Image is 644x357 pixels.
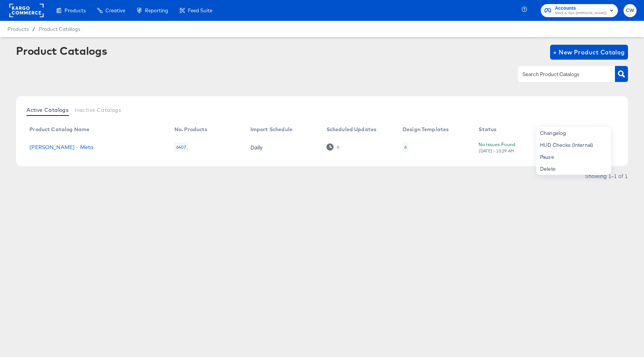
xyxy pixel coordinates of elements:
td: Daily [244,136,321,159]
div: 6 [402,142,408,152]
button: + New Product Catalog [550,45,628,60]
span: Products [64,7,86,13]
span: Accounts [555,4,607,12]
div: Product Catalogs [16,45,107,57]
button: AccountsBlock & Tam ([PERSON_NAME]) [541,4,618,17]
th: Status [473,124,549,136]
div: Design Templates [402,126,449,132]
div: 6 [404,144,407,150]
div: Scheduled Updates [326,126,377,132]
span: CW [626,6,634,15]
div: Import Schedule [250,126,293,132]
a: [PERSON_NAME] - Meta [29,144,94,150]
div: Delete [536,163,611,175]
div: No. Products [174,126,208,132]
span: Active Catalogs [26,107,69,113]
a: Product Catalogs [39,26,80,32]
span: Reporting [145,7,168,13]
span: / [29,26,39,32]
div: Pause [536,151,611,163]
div: Changelog [536,127,611,139]
span: Block & Tam ([PERSON_NAME]) [555,10,607,16]
span: Feed Suite [188,7,212,13]
th: More [592,124,620,136]
span: Creative [105,7,125,13]
span: Products [7,26,29,32]
th: Action [549,124,592,136]
span: Inactive Catalogs [75,107,121,113]
input: Search Product Catalogs [521,70,600,79]
span: + New Product Catalog [553,47,625,57]
div: 0 [337,145,340,150]
div: HUD Checks (Internal) [536,139,611,151]
div: 0 [326,143,340,151]
div: 6407 [174,142,188,152]
div: Showing 1–1 of 1 [585,173,628,178]
button: CW [624,4,637,17]
div: Product Catalog Name [29,126,89,132]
